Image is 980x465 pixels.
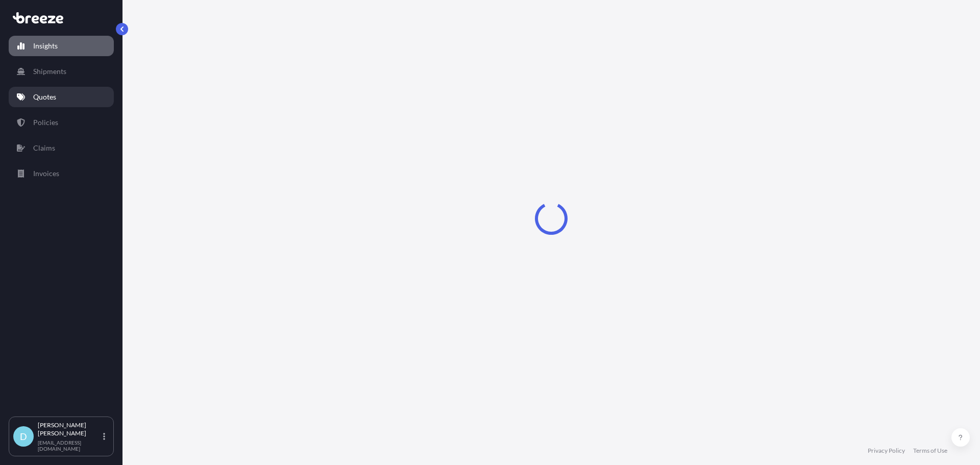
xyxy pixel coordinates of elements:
[20,431,27,442] span: D
[913,447,947,455] a: Terms of Use
[9,61,114,82] a: Shipments
[9,163,114,184] a: Invoices
[33,168,59,179] p: Invoices
[9,138,114,158] a: Claims
[33,117,58,128] p: Policies
[33,92,56,102] p: Quotes
[9,36,114,56] a: Insights
[33,41,58,51] p: Insights
[38,421,101,437] p: [PERSON_NAME] [PERSON_NAME]
[9,112,114,133] a: Policies
[38,439,101,452] p: [EMAIL_ADDRESS][DOMAIN_NAME]
[9,87,114,107] a: Quotes
[33,66,66,77] p: Shipments
[33,143,55,153] p: Claims
[868,447,905,455] a: Privacy Policy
